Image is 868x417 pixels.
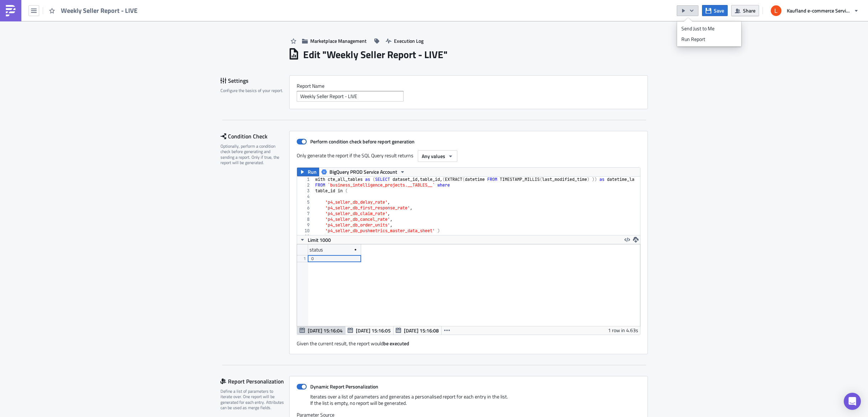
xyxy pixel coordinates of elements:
[310,383,378,390] strong: Dynamic Report Personalization
[310,37,367,45] span: Marketplace Management
[766,3,863,19] button: Kaufland e-commerce Services GmbH & Co. KG
[770,5,782,17] img: Avatar
[297,194,314,199] div: 4
[5,5,16,16] img: PushMetrics
[3,42,241,48] span: Based on your feedback, we have implemented the following new features in the report:
[297,182,314,188] div: 2
[393,326,442,335] button: [DATE] 15:16:08
[297,205,314,211] div: 6
[297,234,314,239] div: 11
[220,75,289,86] div: Settings
[844,393,861,410] div: Open Intercom Messenger
[308,236,331,244] span: Limit 1000
[731,5,759,16] button: Share
[382,35,427,46] button: Execution Log
[297,393,640,412] div: Iterates over a list of parameters and generates a personalised report for each entry in the list...
[220,131,289,142] div: Condition Check
[345,326,394,335] button: [DATE] 15:16:05
[297,222,314,228] div: 9
[681,25,737,32] div: Send Just to Me
[20,57,103,63] span: Development of the service KPIs
[3,19,334,33] span: you receive hereby as every week a report about your account performance on [DOMAIN_NAME]. The re...
[787,7,851,14] span: Kaufland e-commerce Services GmbH & Co. KG
[714,7,724,14] span: Save
[297,211,314,217] div: 7
[310,244,323,255] div: status
[61,6,138,15] span: Weekly Seller Report - LIVE
[298,35,370,46] button: Marketplace Management
[308,168,317,176] span: Run
[297,188,314,194] div: 3
[20,65,133,71] span: Product defect claim rate and an explanation
[220,388,285,411] div: Define a list of parameters to iterate over. One report will be generated for each entry. Attribu...
[297,83,640,89] label: Report Nam﻿e
[303,48,448,61] h1: Edit " Weekly Seller Report - LIVE "
[743,7,755,14] span: Share
[383,340,409,347] strong: be executed
[220,143,285,166] div: Optionally, perform a condition check before generating and sending a report. Only if true, the r...
[220,376,289,387] div: Report Personalization
[297,177,314,182] div: 1
[329,168,397,176] span: BigQuery PROD Service Account
[394,37,423,45] span: Execution Log
[220,88,285,93] div: Configure the basics of your report.
[297,326,345,335] button: [DATE] 15:16:04
[418,150,457,162] button: Any values
[404,327,439,334] span: [DATE] 15:16:08
[297,235,333,244] button: Limit 1000
[608,326,638,335] div: 1 row in 4.63s
[3,4,84,10] span: Dear {{ row.pseudonym }} Team,
[297,199,314,205] div: 5
[297,228,314,234] div: 10
[702,5,728,16] button: Save
[297,168,319,176] button: Run
[297,217,314,222] div: 8
[356,327,391,334] span: [DATE] 15:16:05
[422,152,445,160] span: Any values
[297,150,414,161] label: Only generate the report if the SQL Query result returns
[297,335,640,347] div: Given the current result, the report would
[681,36,737,43] div: Run Report
[310,138,415,145] strong: Perform condition check before report generation
[319,168,408,176] button: BigQuery PROD Service Account
[308,327,343,334] span: [DATE] 15:16:04
[311,255,358,262] div: 0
